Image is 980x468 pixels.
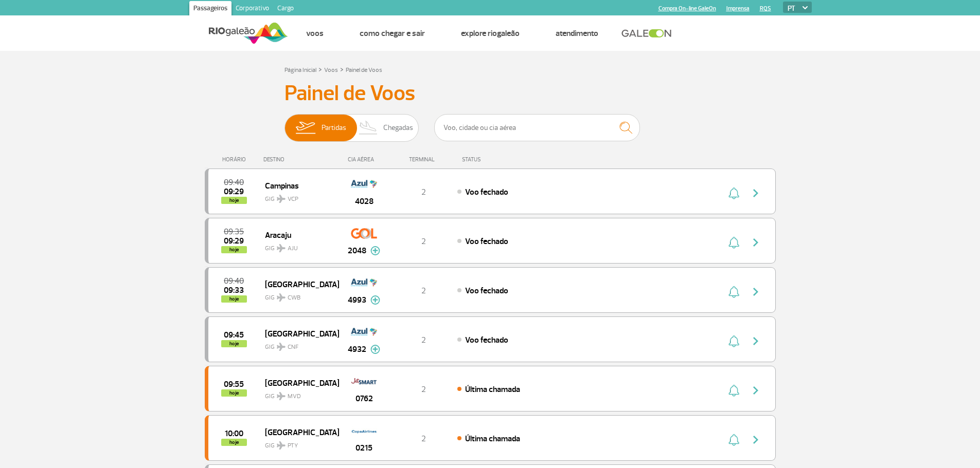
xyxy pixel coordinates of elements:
[265,327,331,340] span: [GEOGRAPHIC_DATA]
[231,1,273,17] a: Corporativo
[370,246,380,255] img: mais-info-painel-voo.svg
[760,5,771,12] a: RQS
[265,277,331,291] span: [GEOGRAPHIC_DATA]
[728,384,739,397] img: sino-painel-voo.svg
[360,28,425,39] a: Como chegar e sair
[322,115,346,141] span: Partidas
[288,343,298,352] span: CNF
[277,441,286,450] img: destiny_airplane.svg
[288,441,298,451] span: PTY
[465,187,508,197] span: Voo fechado
[728,286,739,298] img: sino-painel-voo.svg
[556,28,598,39] a: Atendimento
[265,179,331,192] span: Campinas
[370,295,380,305] img: mais-info-painel-voo.svg
[224,237,244,245] span: 2025-09-29 09:29:57
[355,392,373,405] span: 0762
[338,156,390,163] div: CIA AÉREA
[421,434,426,444] span: 2
[265,228,331,241] span: Aracaju
[306,28,324,39] a: Voos
[265,425,331,439] span: [GEOGRAPHIC_DATA]
[348,343,366,355] span: 4932
[318,63,322,75] a: >
[288,195,298,204] span: VCP
[355,442,372,454] span: 0215
[465,434,520,444] span: Última chamada
[383,115,413,141] span: Chegadas
[750,187,762,199] img: seta-direita-painel-voo.svg
[728,335,739,347] img: sino-painel-voo.svg
[284,66,316,74] a: Página Inicial
[421,187,426,197] span: 2
[277,293,286,302] img: destiny_airplane.svg
[348,294,366,306] span: 4993
[421,236,426,247] span: 2
[265,376,331,389] span: [GEOGRAPHIC_DATA]
[353,115,384,141] img: slider-desembarque
[284,81,696,106] h3: Painel de Voos
[224,331,244,339] span: 2025-09-29 09:45:00
[390,156,457,163] div: TERMINAL
[208,156,264,163] div: HORÁRIO
[263,156,338,163] div: DESTINO
[728,236,739,249] img: sino-painel-voo.svg
[277,343,286,351] img: destiny_airplane.svg
[750,236,762,249] img: seta-direita-painel-voo.svg
[348,245,366,257] span: 2048
[465,335,508,345] span: Voo fechado
[221,246,247,253] span: hoje
[277,392,286,400] img: destiny_airplane.svg
[461,28,520,39] a: Explore RIOgaleão
[224,277,244,285] span: 2025-09-29 09:40:00
[421,384,426,395] span: 2
[277,195,286,203] img: destiny_airplane.svg
[224,179,244,186] span: 2025-09-29 09:40:00
[189,1,231,17] a: Passageiros
[355,195,373,208] span: 4028
[340,63,344,75] a: >
[465,236,508,247] span: Voo fechado
[265,189,331,204] span: GIG
[370,345,380,354] img: mais-info-painel-voo.svg
[221,389,247,397] span: hoje
[288,392,301,401] span: MVD
[465,384,520,395] span: Última chamada
[221,340,247,347] span: hoje
[225,430,243,437] span: 2025-09-29 10:00:00
[465,286,508,296] span: Voo fechado
[277,244,286,252] img: destiny_airplane.svg
[265,436,331,451] span: GIG
[750,335,762,347] img: seta-direita-painel-voo.svg
[265,288,331,303] span: GIG
[224,287,244,294] span: 2025-09-29 09:33:21
[288,244,298,253] span: AJU
[221,439,247,446] span: hoje
[750,384,762,397] img: seta-direita-painel-voo.svg
[324,66,338,74] a: Voos
[726,5,750,12] a: Imprensa
[288,293,300,303] span: CWB
[265,238,331,253] span: GIG
[273,1,298,17] a: Cargo
[265,386,331,401] span: GIG
[658,5,716,12] a: Compra On-line GaleOn
[224,228,244,235] span: 2025-09-29 09:35:00
[421,335,426,345] span: 2
[265,337,331,352] span: GIG
[224,188,244,195] span: 2025-09-29 09:29:15
[750,434,762,446] img: seta-direita-painel-voo.svg
[457,156,541,163] div: STATUS
[224,381,244,388] span: 2025-09-29 09:55:00
[421,286,426,296] span: 2
[750,286,762,298] img: seta-direita-painel-voo.svg
[289,115,322,141] img: slider-embarque
[728,187,739,199] img: sino-painel-voo.svg
[434,114,640,141] input: Voo, cidade ou cia aérea
[728,434,739,446] img: sino-painel-voo.svg
[346,66,382,74] a: Painel de Voos
[221,295,247,303] span: hoje
[221,197,247,204] span: hoje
